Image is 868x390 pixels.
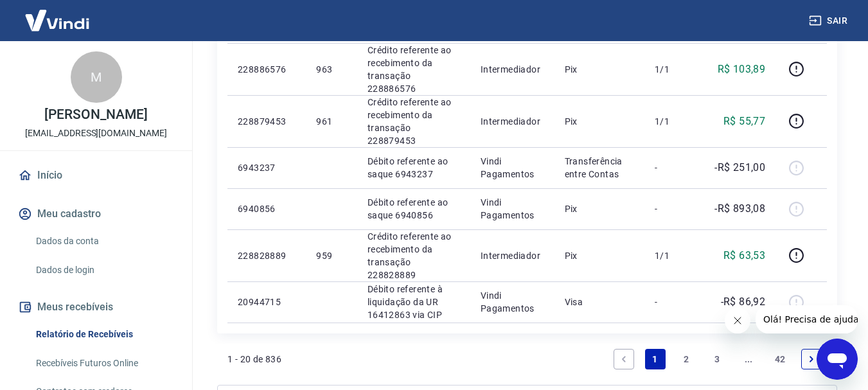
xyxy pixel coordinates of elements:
p: Pix [565,63,634,76]
p: R$ 55,77 [723,114,765,129]
img: Vindi [15,1,99,40]
p: R$ 63,53 [723,248,765,263]
a: Dados da conta [31,228,177,254]
p: -R$ 251,00 [714,160,765,175]
p: 963 [316,63,346,76]
a: Dados de login [31,257,177,283]
iframe: Botão para abrir a janela de mensagens [817,339,858,380]
button: Meus recebíveis [15,293,177,321]
p: Débito referente à liquidação da UR 16412863 via CIP [368,283,460,321]
p: Vindi Pagamentos [481,196,544,222]
a: Page 2 [676,349,696,369]
p: Débito referente ao saque 6943237 [368,155,460,181]
p: - [655,296,693,308]
p: Vindi Pagamentos [481,155,544,181]
p: Intermediador [481,63,544,76]
p: -R$ 893,08 [714,201,765,217]
p: - [655,161,693,174]
p: 6943237 [238,161,296,174]
button: Meu cadastro [15,200,177,228]
a: Recebíveis Futuros Online [31,350,177,377]
p: - [655,202,693,215]
a: Relatório de Recebíveis [31,321,177,348]
p: 1/1 [655,249,693,262]
p: Débito referente ao saque 6940856 [368,196,460,222]
p: [EMAIL_ADDRESS][DOMAIN_NAME] [25,127,167,140]
p: 228828889 [238,249,296,262]
p: [PERSON_NAME] [44,108,147,121]
p: Crédito referente ao recebimento da transação 228879453 [368,96,460,147]
p: Crédito referente ao recebimento da transação 228828889 [368,230,460,281]
p: Visa [565,296,634,308]
p: 20944715 [238,296,296,308]
button: Sair [806,9,853,33]
p: 961 [316,115,346,128]
a: Page 1 is your current page [645,349,666,369]
p: Transferência entre Contas [565,155,634,181]
iframe: Fechar mensagem [725,308,750,333]
p: Pix [565,249,634,262]
p: 228886576 [238,63,296,76]
span: Olá! Precisa de ajuda? [8,9,108,19]
div: M [71,51,122,103]
p: Vindi Pagamentos [481,289,544,315]
p: Pix [565,202,634,215]
a: Previous page [614,349,634,369]
p: Intermediador [481,115,544,128]
a: Início [15,161,177,190]
p: 228879453 [238,115,296,128]
p: Crédito referente ao recebimento da transação 228886576 [368,44,460,95]
a: Jump forward [738,349,759,369]
a: Next page [801,349,822,369]
p: -R$ 86,92 [721,294,766,310]
a: Page 42 [770,349,791,369]
ul: Pagination [608,344,827,375]
iframe: Mensagem da empresa [756,305,858,333]
p: 959 [316,249,346,262]
a: Page 3 [707,349,728,369]
p: 1 - 20 de 836 [227,353,281,366]
p: Pix [565,115,634,128]
p: 1/1 [655,115,693,128]
p: R$ 103,89 [718,62,766,77]
p: Intermediador [481,249,544,262]
p: 1/1 [655,63,693,76]
p: 6940856 [238,202,296,215]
